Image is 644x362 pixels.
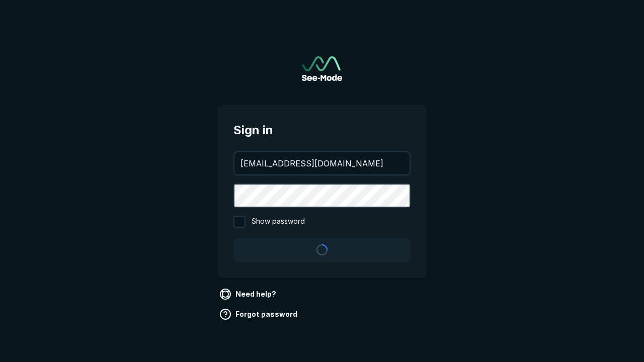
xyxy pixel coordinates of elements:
img: See-Mode Logo [302,56,342,81]
input: your@email.com [234,152,410,174]
a: Need help? [217,286,280,302]
span: Show password [252,216,305,228]
span: Sign in [233,121,411,139]
a: Forgot password [217,306,301,322]
a: Go to sign in [302,56,342,81]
